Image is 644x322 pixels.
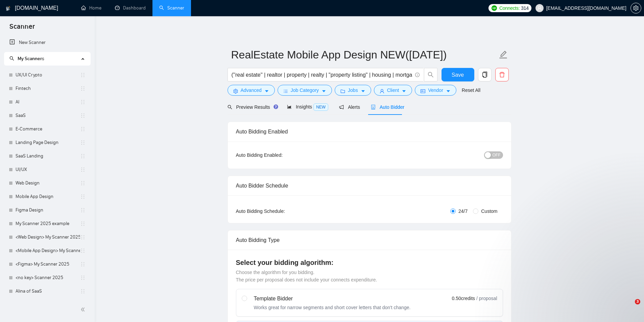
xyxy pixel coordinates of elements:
[4,163,90,176] li: UI/UX
[16,136,80,149] a: Landing Page Design
[283,89,288,94] span: bars
[287,104,328,109] span: Insights
[361,89,365,94] span: caret-down
[236,258,503,267] h4: Select your bidding algorithm:
[232,71,412,79] input: Search Freelance Jobs...
[16,190,80,203] a: Mobile App Design
[380,89,384,94] span: user
[236,151,325,159] div: Auto Bidding Enabled:
[371,104,404,110] span: Auto Bidder
[424,68,437,81] button: search
[537,6,542,10] span: user
[4,36,90,49] li: New Scanner
[499,4,520,12] span: Connects:
[4,82,90,95] li: Fintech
[478,207,500,215] span: Custom
[495,68,509,81] button: delete
[415,73,420,77] span: info-circle
[478,72,491,78] span: copy
[236,122,503,141] div: Auto Bidding Enabled
[4,22,40,36] span: Scanner
[493,151,501,159] span: OFF
[159,5,184,11] a: searchScanner
[16,284,80,298] a: Alina of SaaS
[278,85,332,96] button: barsJob Categorycaret-down
[478,68,492,81] button: copy
[80,86,86,91] span: holder
[374,85,412,96] button: userClientcaret-down
[115,5,146,11] a: dashboardDashboard
[371,105,376,109] span: robot
[635,299,640,304] span: 3
[16,82,80,95] a: Fintech
[18,56,44,61] span: My Scanners
[335,85,371,96] button: folderJobscaret-down
[16,149,80,163] a: SaaS Landing
[4,284,90,298] li: Alina of SaaS
[80,140,86,145] span: holder
[241,86,262,94] span: Advanced
[339,104,360,110] span: Alerts
[254,295,411,303] div: Template Bidder
[16,122,80,136] a: E-Commerce
[236,207,325,215] div: Auto Bidding Schedule:
[442,68,474,81] button: Save
[402,89,406,94] span: caret-down
[273,104,279,110] div: Tooltip anchor
[421,89,425,94] span: idcard
[4,217,90,230] li: My Scanner 2025 example
[4,271,90,284] li: <no key> Scanner 2025
[9,36,85,49] a: New Scanner
[4,176,90,190] li: Web Design
[4,122,90,136] li: E-Commerce
[446,89,451,94] span: caret-down
[16,109,80,122] a: SaaS
[476,295,497,302] span: / proposal
[499,50,508,59] span: edit
[4,203,90,217] li: Figma Design
[80,262,86,267] span: holder
[80,180,86,186] span: holder
[16,203,80,217] a: Figma Design
[630,3,641,14] button: setting
[231,46,498,63] input: Scanner name...
[80,306,87,313] span: double-left
[228,104,276,110] span: Preview Results
[9,56,14,61] span: search
[4,136,90,149] li: Landing Page Design
[80,234,86,240] span: holder
[339,105,344,109] span: notification
[236,230,503,250] div: Auto Bidding Type
[228,105,232,109] span: search
[521,4,528,12] span: 314
[340,89,345,94] span: folder
[452,71,464,79] span: Save
[415,85,456,96] button: idcardVendorcaret-down
[80,207,86,213] span: holder
[233,89,238,94] span: setting
[16,244,80,257] a: <Mobile App Design> My Scanner 2025
[287,104,292,109] span: area-chart
[321,89,326,94] span: caret-down
[456,207,470,215] span: 24/7
[428,86,443,94] span: Vendor
[81,5,101,11] a: homeHome
[4,149,90,163] li: SaaS Landing
[313,103,328,111] span: NEW
[4,230,90,244] li: <Web Design> My Scanner 2025
[80,72,86,78] span: holder
[630,5,641,11] a: setting
[4,244,90,257] li: <Mobile App Design> My Scanner 2025
[16,217,80,230] a: My Scanner 2025 example
[9,56,44,61] span: My Scanners
[492,5,497,11] img: upwork-logo.png
[16,257,80,271] a: <Figma> My Scanner 2025
[80,275,86,280] span: holder
[496,72,508,78] span: delete
[254,304,411,311] div: Works great for narrow segments and short cover letters that don't change.
[16,68,80,82] a: UX/UI Crypto
[16,176,80,190] a: Web Design
[631,5,641,11] span: setting
[80,126,86,132] span: holder
[16,163,80,176] a: UI/UX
